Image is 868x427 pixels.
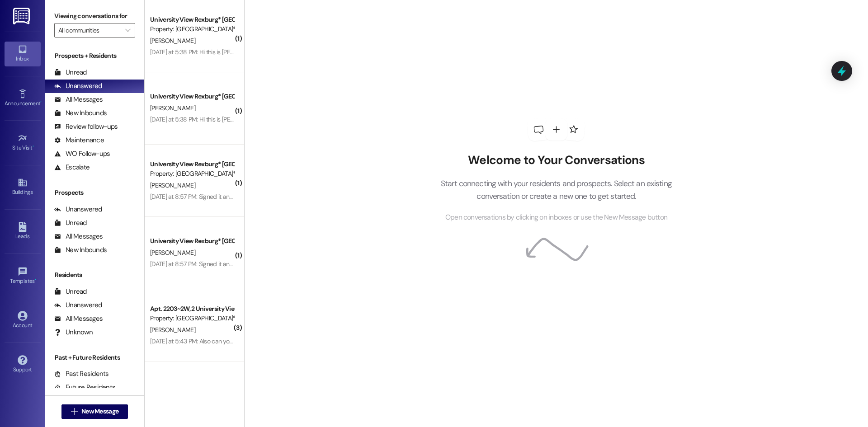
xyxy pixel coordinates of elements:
div: All Messages [54,95,103,104]
a: Support [5,352,41,377]
span: • [35,277,36,283]
div: Review follow-ups [54,122,118,131]
div: Property: [GEOGRAPHIC_DATA]* [150,24,234,34]
span: [PERSON_NAME] [150,326,195,334]
i:  [125,27,130,34]
span: [PERSON_NAME] [150,37,195,45]
span: [PERSON_NAME] [150,104,195,112]
a: Leads [5,219,41,244]
a: Site Visit • [5,131,41,155]
div: Apt. 2203~2W, 2 University View Rexburg [150,304,234,314]
div: Future Residents [54,383,115,392]
div: Unread [54,218,87,228]
div: Residents [45,270,144,280]
button: New Message [61,404,128,419]
div: University View Rexburg* [GEOGRAPHIC_DATA] [150,92,234,101]
i:  [71,408,78,415]
div: Maintenance [54,136,104,145]
div: Unread [54,68,87,77]
div: Property: [GEOGRAPHIC_DATA]* [150,169,234,178]
div: All Messages [54,314,103,324]
div: Unanswered [54,300,102,310]
div: Escalate [54,163,90,172]
div: University View Rexburg* [GEOGRAPHIC_DATA] [150,160,234,169]
span: New Message [81,407,118,416]
div: Unanswered [54,205,102,214]
span: [PERSON_NAME] [150,181,195,189]
div: Unread [54,287,87,296]
div: Property: [GEOGRAPHIC_DATA]* [150,314,234,323]
div: [DATE] at 8:57 PM: Signed it and paid the last portion of the rent! [150,260,317,268]
div: University View Rexburg* [GEOGRAPHIC_DATA] [150,15,234,24]
div: University View Rexburg* [GEOGRAPHIC_DATA] [150,236,234,246]
h2: Welcome to Your Conversations [427,153,685,168]
a: Account [5,308,41,333]
div: Unknown [54,328,93,337]
div: Unanswered [54,81,102,91]
a: Buildings [5,175,41,199]
a: Inbox [5,42,41,66]
div: Past + Future Residents [45,353,144,362]
span: Open conversations by clicking on inboxes or use the New Message button [445,212,667,223]
div: New Inbounds [54,108,107,118]
div: [DATE] at 8:57 PM: Signed it and paid the last portion of the rent! [150,192,317,201]
div: Past Residents [54,369,109,379]
img: ResiDesk Logo [13,8,32,24]
div: [DATE] at 5:43 PM: Also can you send me messages to my cell phone number at [PHONE_NUMBER] this i... [150,337,555,345]
div: New Inbounds [54,245,107,255]
span: • [33,143,34,150]
div: Prospects + Residents [45,51,144,61]
a: Templates • [5,264,41,288]
input: All communities [58,23,121,38]
span: [PERSON_NAME] [150,249,195,257]
label: Viewing conversations for [54,9,135,23]
div: WO Follow-ups [54,149,110,159]
p: Start connecting with your residents and prospects. Select an existing conversation or create a n... [427,177,685,203]
div: All Messages [54,232,103,241]
span: • [40,99,42,105]
div: Prospects [45,188,144,197]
